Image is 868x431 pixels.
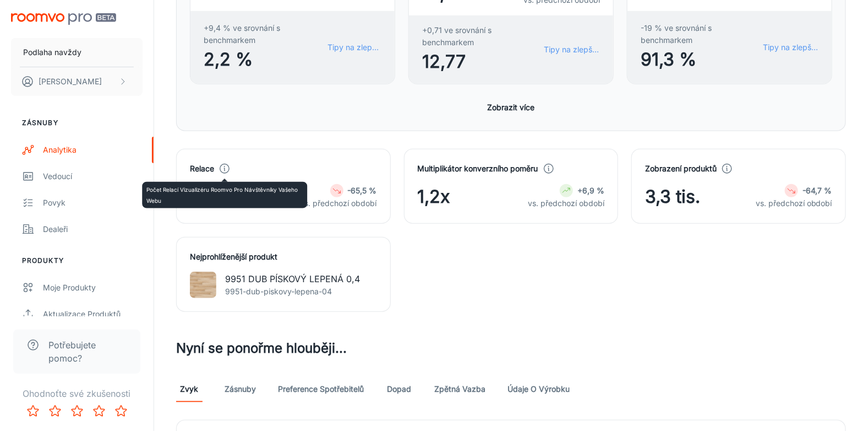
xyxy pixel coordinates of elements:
[422,49,539,75] span: 12,77
[641,46,758,73] span: 91,3 %
[418,184,450,210] span: 1,2x
[763,41,818,53] a: Tipy na zlepšení
[225,285,360,298] p: 9951-dub-piskovy-lepena-04
[204,46,323,73] span: 2,2 %
[146,184,303,206] p: Počet relací vizualizéru Roomvo pro návštěvníky vašeho webu
[43,223,143,235] div: Dealeři
[176,338,846,358] h3: Nyní se ponořme hlouběji...
[483,98,539,117] button: Zobrazit více
[43,282,143,294] div: Moje produkty
[507,376,570,402] a: Údaje o výrobku
[645,184,700,210] span: 3,3 tis.
[11,13,116,25] img: Roomvo PRO Beta
[278,376,364,402] a: Preference spotřebitelů
[645,163,717,175] h4: Zobrazení produktů
[190,163,214,175] h4: Relace
[43,197,143,209] div: Povyk
[204,22,323,46] span: +9,4 % ve srovnání s benchmarkem
[301,197,377,209] p: vs. předchozí období
[11,67,143,96] button: [PERSON_NAME]
[43,308,143,320] div: Aktualizace produktů
[418,163,538,175] h4: Multiplikátor konverzního poměru
[422,24,539,49] span: +0,71 ve srovnání s benchmarkem
[386,376,412,402] a: Dopad
[39,76,102,88] p: [PERSON_NAME]
[22,400,44,422] button: Ohodnoťte 1 hvězdičku
[190,272,216,298] img: 9951 DUB PÍSKOVÝ LEPENÁ 0,4
[9,387,145,400] p: Ohodnoťte své zkušenosti
[190,251,377,263] h4: Nejprohlíženější produkt
[641,22,758,46] span: -19 % ve srovnání s benchmarkem
[348,186,377,195] strong: -65,5 %
[434,376,485,402] a: Zpětná vazba
[528,197,604,209] p: vs. předchozí období
[327,41,381,53] a: Tipy na zlepšení
[544,44,600,56] a: Tipy na zlepšení
[23,46,81,58] p: Podlaha navždy
[577,186,604,195] strong: +6,9 %
[225,272,360,285] p: 9951 DUB PÍSKOVÝ LEPENÁ 0,4
[48,338,127,365] span: Potřebujete pomoc?
[66,400,88,422] button: Ohodnoťte 3 hvězdičky
[225,376,256,402] a: Zásnuby
[44,400,66,422] button: Ohodnoťte 2 hvězdičky
[43,144,143,156] div: Analytika
[11,38,143,67] button: Podlaha navždy
[756,197,832,209] p: vs. předchozí období
[110,400,132,422] button: Hodnotit 5 hvězdiček
[43,170,143,182] div: Vedoucí
[181,384,199,394] font: Zvyk
[88,400,110,422] button: Ohodnoťte 4 hvězdičky
[803,186,832,195] strong: -64,7 %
